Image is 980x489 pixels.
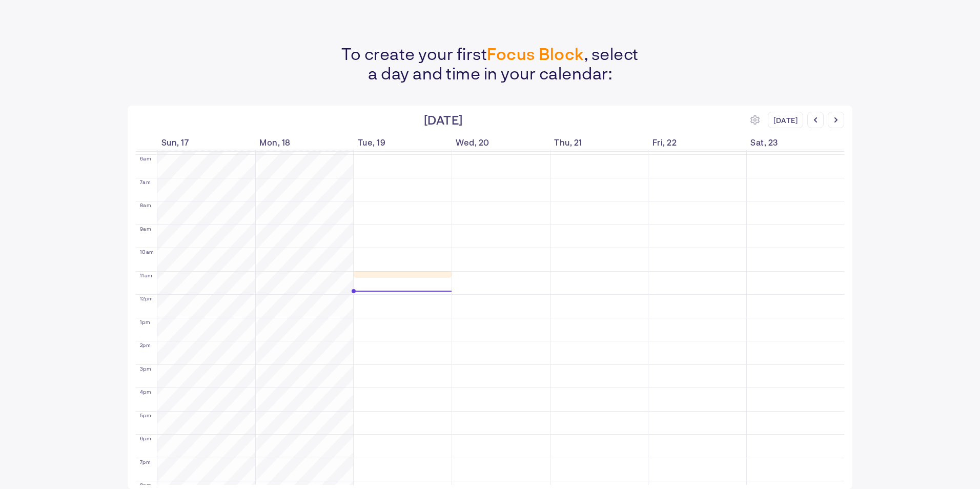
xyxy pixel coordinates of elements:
[140,296,153,301] div: 12pm
[140,202,152,208] div: 8am
[140,179,151,185] div: 7am
[161,136,256,148] a: Sun, 17
[750,136,845,148] a: Sat, 23
[140,389,152,394] div: 4pm
[140,459,151,464] div: 7pm
[487,44,584,63] strong: Focus Block
[140,413,152,418] div: 5pm
[140,156,152,161] div: 6am
[259,136,354,148] a: Mon, 18
[140,273,153,278] div: 11am
[554,136,648,148] a: Thu, 21
[456,136,550,148] a: Wed, 20
[652,136,747,148] a: Fri, 22
[140,226,152,231] div: 9am
[140,342,151,348] div: 2pm
[140,436,152,441] div: 6pm
[140,366,152,371] div: 3pm
[140,482,152,487] div: 8pm
[140,319,151,324] div: 1pm
[358,136,452,148] a: Tue, 19
[424,112,463,128] div: [DATE]
[768,112,803,128] div: [DATE]
[140,249,154,254] div: 10am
